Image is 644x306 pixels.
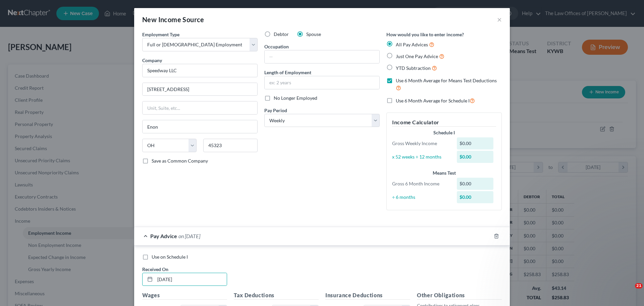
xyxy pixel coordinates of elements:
[150,233,177,239] span: Pay Advice
[396,42,428,47] span: All Pay Advices
[396,98,470,103] span: Use 6 Month Average for Schedule I
[389,140,453,147] div: Gross Weekly Income
[142,266,168,272] span: Received On
[142,57,162,63] span: Company
[265,50,379,63] input: --
[152,254,188,260] span: Use on Schedule I
[274,95,317,101] span: No Longer Employed
[274,31,289,37] span: Debtor
[389,180,453,187] div: Gross 6 Month Income
[306,31,321,37] span: Spouse
[457,137,494,149] div: $0.00
[457,191,494,203] div: $0.00
[142,32,179,37] span: Employment Type
[389,154,453,160] div: x 52 weeks ÷ 12 months
[152,158,208,164] span: Save as Common Company
[457,178,494,190] div: $0.00
[396,65,431,71] span: YTD Subtraction
[155,273,227,286] input: MM/DD/YYYY
[264,69,311,76] label: Length of Employment
[142,291,227,300] h5: Wages
[392,170,496,176] div: Means Test
[143,83,257,96] input: Enter address...
[457,151,494,163] div: $0.00
[325,291,410,300] h5: Insurance Deductions
[143,120,257,133] input: Enter city...
[396,53,438,59] span: Just One Pay Advice
[264,107,287,113] span: Pay Period
[621,283,637,299] iframe: Intercom live chat
[143,101,257,114] input: Unit, Suite, etc...
[234,291,319,300] h5: Tax Deductions
[392,129,496,136] div: Schedule I
[386,31,464,38] label: How would you like to enter income?
[265,76,379,89] input: ex: 2 years
[417,291,502,300] h5: Other Obligations
[142,64,258,77] input: Search company by name...
[203,139,258,152] input: Enter zip...
[497,15,502,24] button: ×
[392,118,496,127] h5: Income Calculator
[264,43,289,50] label: Occupation
[396,78,497,83] span: Use 6 Month Average for Means Test Deductions
[178,233,200,239] span: on [DATE]
[635,283,643,289] span: 21
[389,194,453,201] div: ÷ 6 months
[142,15,204,24] div: New Income Source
